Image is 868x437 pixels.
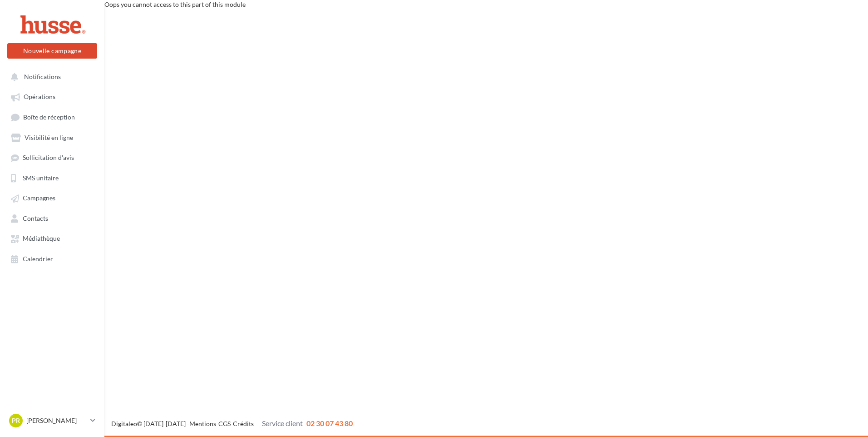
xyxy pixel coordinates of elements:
[5,129,99,145] a: Visibilité en ligne
[23,255,53,263] span: Calendrier
[5,109,99,125] a: Boîte de réception
[23,214,48,222] span: Contacts
[25,134,73,141] span: Visibilité en ligne
[12,416,20,425] span: PR
[23,194,55,202] span: Campagnes
[5,68,95,84] button: Notifications
[5,88,99,104] a: Opérations
[189,420,216,427] a: Mentions
[5,149,99,165] a: Sollicitation d'avis
[23,113,75,121] span: Boîte de réception
[26,416,87,425] p: [PERSON_NAME]
[233,420,254,427] a: Crédits
[7,43,97,59] button: Nouvelle campagne
[306,419,353,427] span: 02 30 07 43 80
[23,174,59,182] span: SMS unitaire
[5,230,99,246] a: Médiathèque
[262,419,303,427] span: Service client
[23,235,60,243] span: Médiathèque
[5,250,99,267] a: Calendrier
[111,420,353,427] span: © [DATE]-[DATE] - - -
[111,420,137,427] a: Digitaleo
[5,210,99,226] a: Contacts
[7,412,97,429] a: PR [PERSON_NAME]
[24,73,61,80] span: Notifications
[24,93,55,101] span: Opérations
[104,0,246,8] span: Oops you cannot access to this part of this module
[5,189,99,206] a: Campagnes
[5,169,99,186] a: SMS unitaire
[23,154,74,162] span: Sollicitation d'avis
[218,420,231,427] a: CGS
